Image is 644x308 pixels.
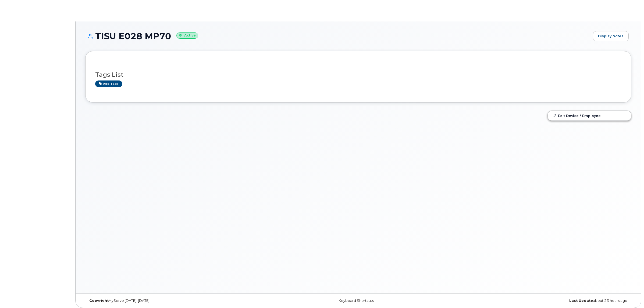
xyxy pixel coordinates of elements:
div: about 23 hours ago [449,299,631,303]
a: Display Notes [593,31,629,41]
a: Add tags [95,80,122,87]
h1: TISU E028 MP70 [85,31,590,41]
div: MyServe [DATE]–[DATE] [85,299,267,303]
h3: Tags List [95,71,621,78]
a: Keyboard Shortcuts [339,299,374,303]
a: Edit Device / Employee [548,111,631,120]
strong: Last Update [569,299,593,303]
small: Active [176,32,198,39]
strong: Copyright [89,299,109,303]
